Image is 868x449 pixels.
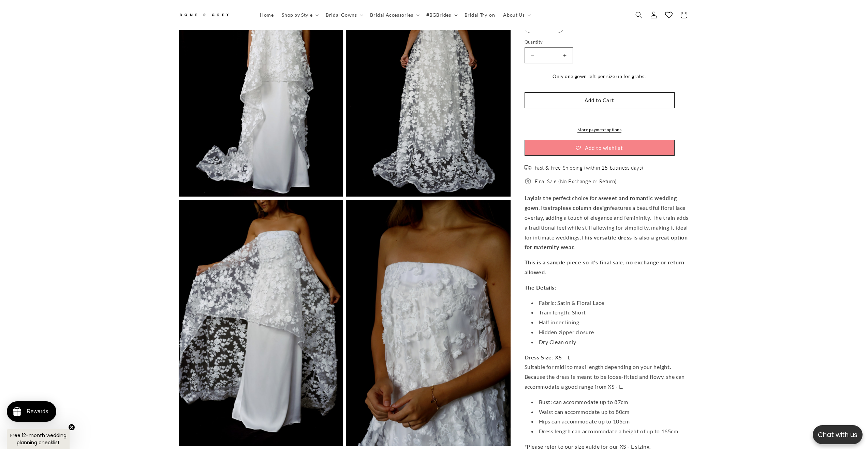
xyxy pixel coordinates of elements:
li: Train length: Short [531,308,690,318]
img: offer.png [525,178,531,185]
button: Open chatbox [813,425,863,444]
button: Close teaser [68,424,75,431]
li: Fabric: Satin & Floral Lace [531,298,690,308]
div: Rewards [27,408,48,415]
span: Bridal Gowns [326,12,357,18]
li: Waist can accommodate up to 80cm [531,407,690,417]
strong: This is a sample piece so it's final sale, no exchange or return allowed. [525,259,685,275]
summary: #BGBrides [422,8,460,22]
span: Free 12-month wedding planning checklist [10,432,67,446]
li: Dress length can accommodate a height of up to 165cm [531,427,690,436]
strong: This versatile dress is also a great option for maternity wear. [525,234,688,250]
img: Bone and Grey Bridal [178,10,230,21]
a: More payment options [525,127,675,133]
strong: Layla [525,195,538,201]
li: Half inner lining [531,318,690,327]
strong: Dress Size: XS - L [525,354,571,360]
div: Love how clean and classic their gowns are, went for a gown fitting and [PERSON_NAME] was really ... [5,161,94,208]
div: A T [5,142,13,150]
span: Fast & Free Shipping (within 15 business days) [535,164,644,171]
span: Bridal Accessories [370,12,413,18]
button: Add to wishlist [525,140,675,156]
p: Chat with us [813,430,863,440]
span: About Us [503,12,525,18]
span: Final Sale (No Exchange or Return) [535,178,617,185]
summary: Shop by Style [278,8,322,22]
div: Only one gown left per size up for grabs! [525,72,675,80]
div: Free 12-month wedding planning checklistClose teaser [7,429,70,449]
summary: Search [631,7,646,22]
li: Hidden zipper closure [531,327,690,337]
li: Dry Clean only [531,337,690,347]
button: Write a review [466,12,512,24]
button: Add to Cart [525,92,675,108]
label: Quantity [525,39,675,46]
summary: Bridal Gowns [322,8,366,22]
strong: The Details: [525,284,556,291]
span: Shop by Style [282,12,312,18]
div: [DATE] [80,142,94,150]
li: Bust: can accommodate up to 87cm [531,397,690,407]
a: Home [256,8,278,22]
summary: About Us [499,8,534,22]
img: 2049220 [2,37,98,139]
p: Suitable for midi to maxi length depending on your height. Because the dress is meant to be loose... [525,352,690,391]
strong: strapless column design [548,204,610,211]
span: #BGBrides [426,12,451,18]
a: Bridal Try-on [460,8,499,22]
span: Home [260,12,274,18]
p: is the perfect choice for a . Its features a beautiful floral lace overlay, adding a touch of ele... [525,193,690,252]
span: Bridal Try-on [465,12,495,18]
summary: Bridal Accessories [366,8,422,22]
a: Bone and Grey Bridal [176,7,249,23]
li: Hips can accommodate up to 105cm [531,417,690,427]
